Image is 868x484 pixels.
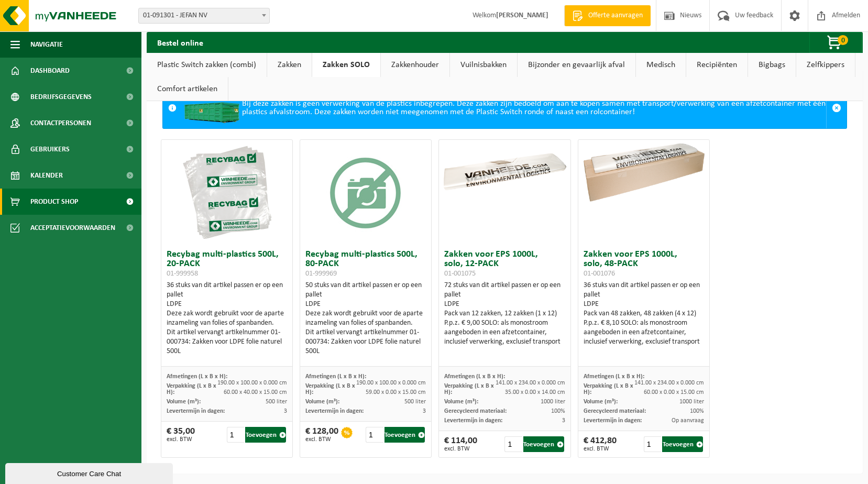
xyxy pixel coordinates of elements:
[444,446,477,452] span: excl. BTW
[266,399,287,405] span: 500 liter
[444,300,565,309] div: LDPE
[444,309,565,318] div: Pack van 12 zakken, 12 zakken (1 x 12)
[217,380,287,386] span: 190.00 x 100.00 x 0.000 cm
[30,162,63,189] span: Kalender
[584,408,646,414] span: Gerecycleerd materiaal:
[444,318,565,347] div: P.p.z. € 9,00 SOLO: als monostroom aangeboden in een afzetcontainer, inclusief verwerking, exclus...
[356,380,426,386] span: 190.00 x 100.00 x 0.000 cm
[167,328,287,356] div: Dit artikel vervangt artikelnummer 01-000734: Zakken voor LDPE folie naturel 500L
[584,383,633,395] span: Verpakking (L x B x H):
[826,87,847,128] a: Sluit melding
[541,399,565,405] span: 1000 liter
[662,436,702,452] button: Toevoegen
[167,373,227,380] span: Afmetingen (L x B x H):
[584,318,704,347] div: P.p.z. € 8,10 SOLO: als monostroom aangeboden in een afzetcontainer, inclusief verwerking, exclus...
[366,389,426,395] span: 59.00 x 0.00 x 15.00 cm
[5,461,175,484] iframe: chat widget
[167,250,287,278] h3: Recybag multi-plastics 500L, 20-PACK
[439,140,570,205] img: 01-001075
[423,408,426,414] span: 3
[584,399,618,405] span: Volume (m³):
[182,87,826,128] div: Bij deze zakken is geen verwerking van de plastics inbegrepen. Deze zakken zijn bedoeld om aan te...
[167,383,216,395] span: Verpakking (L x B x H):
[444,281,565,347] div: 72 stuks van dit artikel passen er op een pallet
[584,250,704,278] h3: Zakken voor EPS 1000L, solo, 48-PACK
[30,215,115,241] span: Acceptatievoorwaarden
[305,270,337,278] span: 01-999969
[167,309,287,328] div: Deze zak wordt gebruikt voor de aparte inzameling van folies of spanbanden.
[444,436,477,452] div: € 114,00
[686,53,748,77] a: Recipiënten
[444,383,494,395] span: Verpakking (L x B x H):
[672,417,704,424] span: Op aanvraag
[644,436,662,452] input: 1
[30,58,70,84] span: Dashboard
[584,309,704,318] div: Pack van 48 zakken, 48 zakken (4 x 12)
[305,436,338,443] span: excl. BTW
[384,427,425,443] button: Toevoegen
[305,399,339,405] span: Volume (m³):
[578,140,709,205] img: 01-001076
[809,32,862,53] button: 0
[30,189,78,215] span: Product Shop
[444,373,505,380] span: Afmetingen (L x B x H):
[267,53,312,77] a: Zakken
[586,10,645,21] span: Offerte aanvragen
[838,35,848,45] span: 0
[564,5,651,26] a: Offerte aanvragen
[182,93,242,123] img: HK-XC-20-GN-00.png
[584,270,615,278] span: 01-001076
[504,436,522,452] input: 1
[748,53,796,77] a: Bigbags
[636,53,686,77] a: Medisch
[450,53,517,77] a: Vuilnisbakken
[679,399,704,405] span: 1000 liter
[505,389,565,395] span: 35.00 x 0.00 x 14.00 cm
[167,436,195,443] span: excl. BTW
[584,373,644,380] span: Afmetingen (L x B x H):
[245,427,285,443] button: Toevoegen
[584,281,704,347] div: 36 stuks van dit artikel passen er op een pallet
[138,8,270,24] span: 01-091301 - JEFAN NV
[634,380,704,386] span: 141.00 x 234.00 x 0.000 cm
[496,380,565,386] span: 141.00 x 234.00 x 0.000 cm
[584,436,617,452] div: € 412,80
[30,31,63,58] span: Navigatie
[305,408,364,414] span: Levertermijn in dagen:
[139,8,269,23] span: 01-091301 - JEFAN NV
[305,300,426,309] div: LDPE
[305,328,426,356] div: Dit artikel vervangt artikelnummer 01-000734: Zakken voor LDPE folie naturel 500L
[227,427,245,443] input: 1
[444,270,476,278] span: 01-001075
[167,399,201,405] span: Volume (m³):
[366,427,383,443] input: 1
[404,399,426,405] span: 500 liter
[305,427,338,443] div: € 128,00
[284,408,287,414] span: 3
[444,417,502,424] span: Levertermijn in dagen:
[167,281,287,356] div: 36 stuks van dit artikel passen er op een pallet
[167,408,225,414] span: Levertermijn in dagen:
[147,53,267,77] a: Plastic Switch zakken (combi)
[167,427,195,443] div: € 35,00
[584,446,617,452] span: excl. BTW
[147,77,228,101] a: Comfort artikelen
[381,53,449,77] a: Zakkenhouder
[496,12,548,19] strong: [PERSON_NAME]
[644,389,704,395] span: 60.00 x 0.00 x 15.00 cm
[30,110,91,136] span: Contactpersonen
[518,53,635,77] a: Bijzonder en gevaarlijk afval
[305,250,426,278] h3: Recybag multi-plastics 500L, 80-PACK
[562,417,565,424] span: 3
[174,140,279,245] img: 01-999958
[30,84,92,110] span: Bedrijfsgegevens
[444,399,478,405] span: Volume (m³):
[444,250,565,278] h3: Zakken voor EPS 1000L, solo, 12-PACK
[30,136,70,162] span: Gebruikers
[224,389,287,395] span: 60.00 x 40.00 x 15.00 cm
[305,309,426,328] div: Deze zak wordt gebruikt voor de aparte inzameling van folies of spanbanden.
[167,300,287,309] div: LDPE
[690,408,704,414] span: 100%
[167,270,198,278] span: 01-999958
